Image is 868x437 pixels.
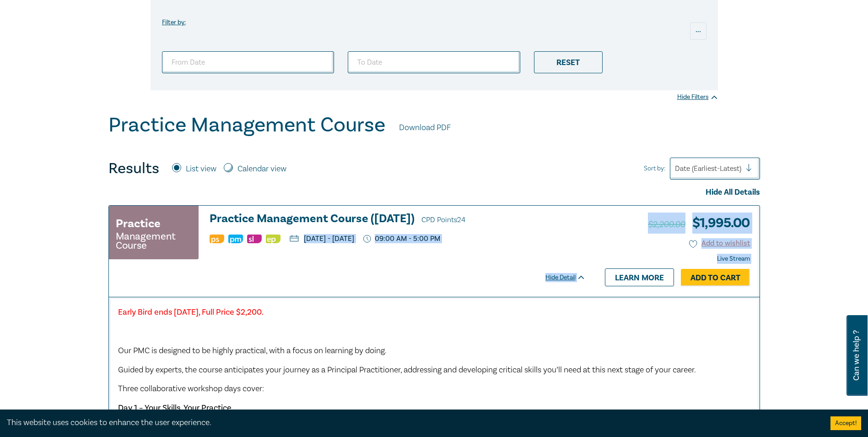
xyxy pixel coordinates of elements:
[545,273,596,282] div: Hide Detail
[186,163,216,175] label: List view
[116,215,161,232] h3: Practice
[644,164,665,174] span: Sort by:
[162,51,334,73] input: From Date
[228,235,243,243] img: Practice Management & Business Skills
[118,365,696,375] span: Guided by experts, the course anticipates your journey as a Principal Practitioner, addressing an...
[363,235,441,243] p: 09:00 AM - 5:00 PM
[421,215,465,224] span: CPD Points 24
[118,345,387,356] span: Our PMC is designed to be highly practical, with a focus on learning by doing.
[648,218,685,230] span: $2,200.00
[210,235,224,243] img: Professional Skills
[290,235,354,242] p: [DATE] - [DATE]
[266,235,280,243] img: Ethics & Professional Responsibility
[534,51,603,73] div: Reset
[648,213,750,234] h3: $ 1,995.00
[677,93,718,102] div: Hide Filters
[162,19,186,26] label: Filter by:
[116,232,192,250] small: Management Course
[118,383,264,394] span: Three collaborative workshop days cover:
[717,255,750,263] strong: Live Stream
[605,268,674,286] a: Learn more
[690,22,706,40] div: ...
[675,164,677,174] input: Sort by
[689,238,750,249] button: Add to wishlist
[108,113,385,137] h1: Practice Management Course
[237,163,286,175] label: Calendar view
[118,403,232,413] strong: Day 1 – Your Skills, Your Practice
[108,159,159,178] h4: Results
[210,213,586,226] a: Practice Management Course ([DATE]) CPD Points24
[108,186,760,198] div: Hide All Details
[247,235,262,243] img: Substantive Law
[830,416,861,430] button: Accept cookies
[852,321,861,390] span: Can we help ?
[210,213,586,226] h3: Practice Management Course ([DATE])
[399,122,451,134] a: Download PDF
[7,417,817,429] div: This website uses cookies to enhance the user experience.
[348,51,520,73] input: To Date
[118,307,264,317] strong: Early Bird ends [DATE], Full Price $2,200.
[681,269,750,286] a: Add to Cart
